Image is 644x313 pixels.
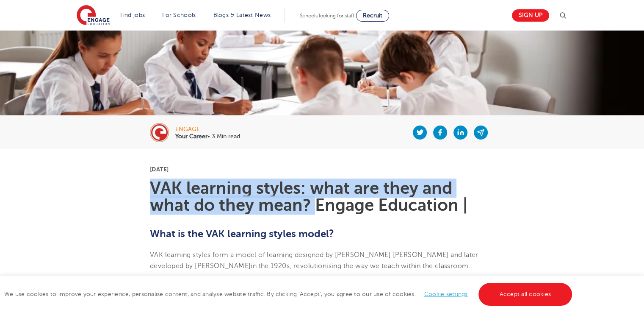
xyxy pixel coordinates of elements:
b: Your Career [175,133,207,140]
a: For Schools [162,12,196,18]
a: Accept all cookies [478,283,572,306]
a: Blogs & Latest News [213,12,271,18]
p: [DATE] [150,166,494,172]
div: engage [175,126,240,132]
a: Cookie settings [424,291,468,297]
a: Recruit [356,10,389,22]
a: Find jobs [120,12,145,18]
img: Engage Education [77,5,110,26]
span: in the 1920s, revolutionising the way we teach within the classroom. [251,262,470,270]
h1: VAK learning styles: what are they and what do they mean? Engage Education | [150,180,494,214]
p: • 3 Min read [175,134,240,140]
span: VAK learning styles form a model of learning designed by [PERSON_NAME] [PERSON_NAME] and later de... [150,251,478,270]
span: We use cookies to improve your experience, personalise content, and analyse website traffic. By c... [4,291,574,297]
span: Schools looking for staff [300,13,354,19]
span: Recruit [363,12,382,19]
a: Sign up [512,9,549,22]
b: What is the VAK learning styles model? [150,228,334,240]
